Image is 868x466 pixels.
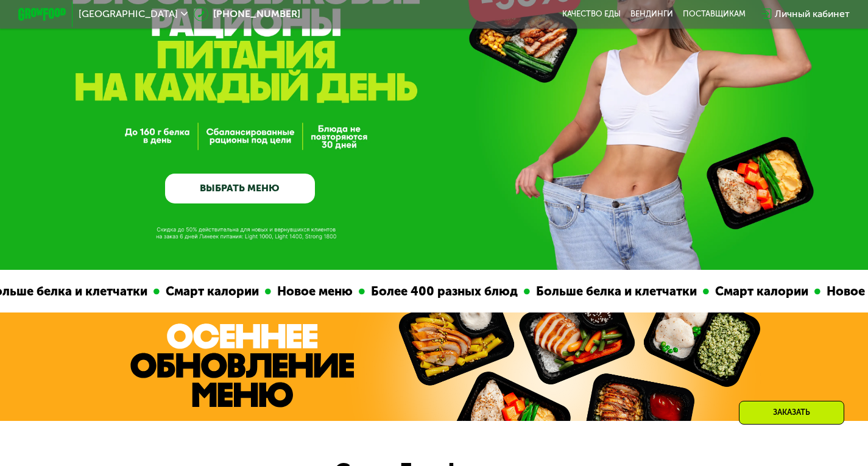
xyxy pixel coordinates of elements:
div: Больше белка и клетчатки [524,282,697,301]
a: Качество еды [562,9,621,19]
a: [PHONE_NUMBER] [194,7,300,21]
a: ВЫБРАТЬ МЕНЮ [165,174,315,203]
div: Новое меню [265,282,353,301]
div: Заказать [739,401,844,425]
div: Личный кабинет [775,7,850,21]
div: Смарт калории [153,282,259,301]
span: [GEOGRAPHIC_DATA] [79,9,178,19]
div: Более 400 разных блюд [359,282,518,301]
a: Вендинги [630,9,673,19]
div: Смарт калории [703,282,808,301]
div: поставщикам [683,9,746,19]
